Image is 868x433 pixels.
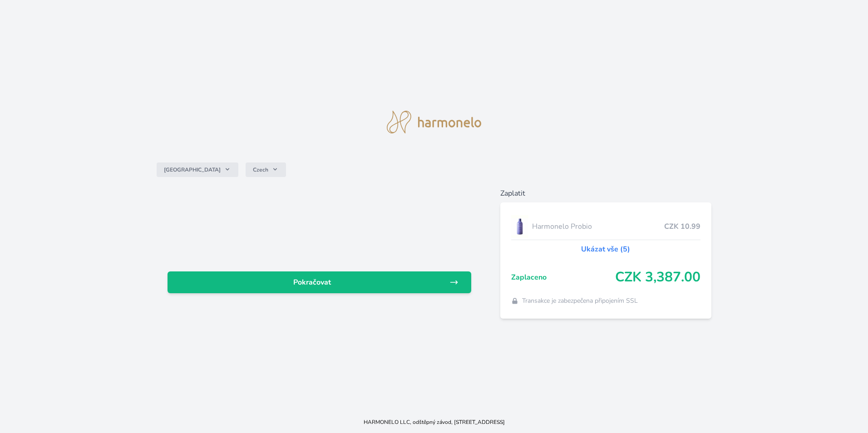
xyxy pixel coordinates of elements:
[532,221,664,232] span: Harmonelo Probio
[164,166,221,173] span: [GEOGRAPHIC_DATA]
[246,162,286,177] button: Czech
[511,272,615,283] span: Zaplaceno
[522,296,638,305] span: Transakce je zabezpečena připojením SSL
[511,215,528,238] img: CLEAN_PROBIO_se_stinem_x-lo.jpg
[581,244,630,255] a: Ukázat vše (5)
[500,188,711,199] h6: Zaplatit
[157,162,238,177] button: [GEOGRAPHIC_DATA]
[387,111,481,133] img: logo.svg
[175,277,449,288] span: Pokračovat
[664,221,700,232] span: CZK 10.99
[615,269,700,285] span: CZK 3,387.00
[168,271,471,293] a: Pokračovat
[253,166,268,173] span: Czech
